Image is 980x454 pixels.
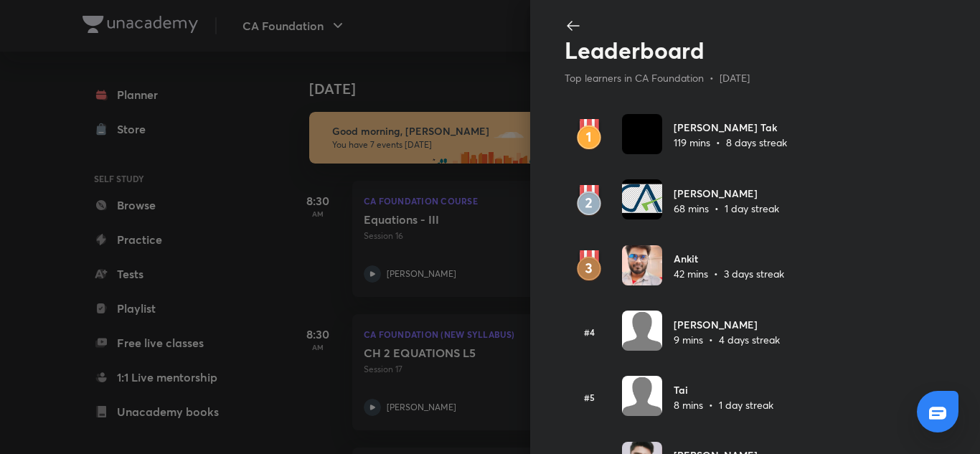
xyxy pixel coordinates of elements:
p: 42 mins • 3 days streak [674,266,784,281]
p: Top learners in CA Foundation • [DATE] [565,70,897,85]
h2: Leaderboard [565,37,897,64]
h6: Tai [674,382,773,397]
p: 68 mins • 1 day streak [674,201,779,216]
img: Avatar [622,311,662,351]
img: Avatar [622,114,662,154]
img: rank2.svg [565,185,613,217]
img: Avatar [622,179,662,219]
p: 8 mins • 1 day streak [674,397,773,412]
h6: [PERSON_NAME] [674,317,780,332]
h6: Ankit [674,251,784,266]
h6: #4 [565,326,613,339]
h6: [PERSON_NAME] [674,186,779,201]
img: Avatar [622,245,662,285]
img: Avatar [622,376,662,416]
img: rank3.svg [565,250,613,282]
p: 119 mins • 8 days streak [674,135,787,150]
h6: [PERSON_NAME] Tak [674,120,787,135]
p: 9 mins • 4 days streak [674,332,780,347]
img: rank1.svg [565,119,613,151]
h6: #5 [565,391,613,404]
